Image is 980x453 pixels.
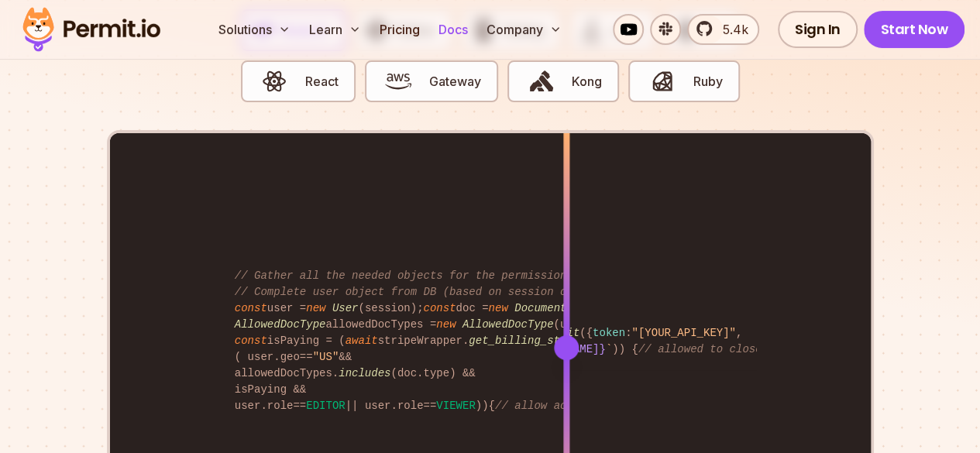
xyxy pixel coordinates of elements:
img: Ruby [649,68,676,94]
span: 5.4k [714,20,748,39]
span: geo [280,351,300,363]
span: "[YOUR_API_KEY]" [631,327,735,339]
a: Sign In [778,11,858,48]
span: // Complete user object from DB (based on session object, only 3 DB queries...) [235,286,749,298]
span: token [593,327,625,339]
span: Ruby [693,72,723,91]
img: Gateway [385,68,411,94]
span: get_billing_status [469,335,586,347]
span: role [397,400,424,412]
span: const [235,302,267,314]
span: "US" [313,351,339,363]
span: // Gather all the needed objects for the permission check [235,269,606,282]
span: // allow access [495,400,593,412]
span: new [489,302,508,314]
span: EDITOR [306,400,345,412]
span: User [332,302,359,314]
a: Pricing [373,14,426,45]
span: VIEWER [436,400,475,412]
span: // allowed to close issue [638,343,801,355]
span: new [306,302,325,314]
span: includes [339,367,390,379]
span: Document [514,302,566,314]
button: Company [480,14,568,45]
span: Gateway [429,72,481,91]
img: Permit logo [15,3,167,56]
span: AllowedDocType [235,318,326,331]
span: new [436,318,456,331]
img: Kong [528,68,555,94]
span: const [423,302,456,314]
a: Docs [432,14,474,45]
span: const [235,335,267,347]
span: AllowedDocType [462,318,554,331]
span: type [423,367,449,379]
span: React [305,72,339,91]
button: Learn [303,14,367,45]
img: React [261,68,287,94]
a: Start Now [864,11,965,48]
span: role [267,400,294,412]
span: await [346,335,378,347]
button: Solutions [212,14,297,45]
a: 5.4k [687,14,759,45]
code: user = (session); doc = ( , , session. ); allowedDocTypes = (user. ); isPaying = ( stripeWrapper.... [224,256,756,427]
span: Kong [572,72,602,91]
